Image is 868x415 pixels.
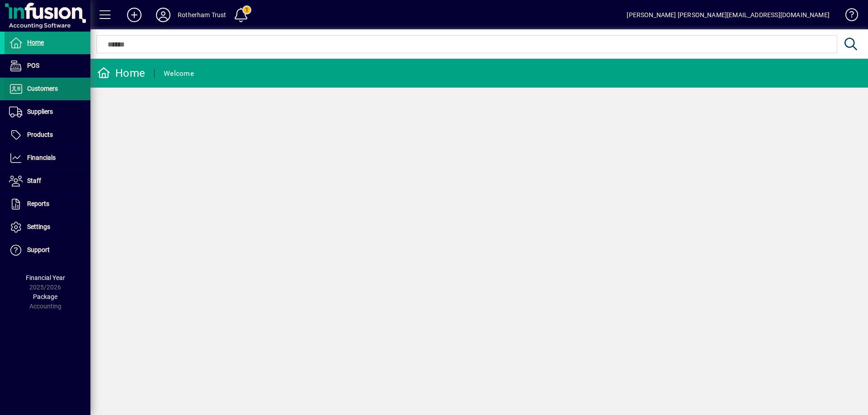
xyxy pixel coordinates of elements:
a: Support [5,239,90,261]
span: Financial Year [26,274,65,281]
span: Staff [27,177,41,184]
div: Rotherham Trust [178,8,226,22]
a: Financials [5,147,90,169]
button: Profile [149,7,178,23]
a: Customers [5,78,90,100]
button: Add [120,7,149,23]
span: Package [33,293,57,300]
span: POS [27,62,39,69]
a: POS [5,55,90,77]
div: Welcome [164,66,194,81]
a: Suppliers [5,101,90,123]
a: Knowledge Base [839,2,857,31]
span: Reports [27,200,49,207]
a: Settings [5,216,90,238]
div: [PERSON_NAME] [PERSON_NAME][EMAIL_ADDRESS][DOMAIN_NAME] [627,8,830,22]
span: Settings [27,223,50,230]
span: Home [27,39,44,46]
a: Reports [5,193,90,215]
span: Suppliers [27,108,53,115]
span: Customers [27,85,58,92]
span: Support [27,246,50,253]
a: Staff [5,170,90,192]
span: Financials [27,154,56,161]
a: Products [5,124,90,146]
span: Products [27,131,53,138]
div: Home [97,66,145,80]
